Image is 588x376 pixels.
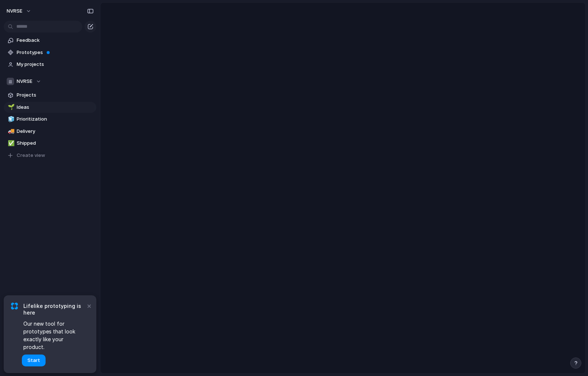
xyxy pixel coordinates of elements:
[4,138,96,149] a: ✅Shipped
[7,140,14,147] button: ✅
[4,59,96,70] a: My projects
[17,140,94,147] span: Shipped
[17,91,94,99] span: Projects
[4,126,96,137] a: 🚚Delivery
[4,90,96,101] a: Projects
[27,357,40,364] span: Start
[22,355,46,366] button: Start
[4,35,96,46] a: Feedback
[17,128,94,135] span: Delivery
[17,49,94,56] span: Prototypes
[17,104,94,111] span: Ideas
[8,103,13,111] div: 🌱
[23,303,85,316] span: Lifelike prototyping is here
[17,152,45,159] span: Create view
[23,320,85,351] span: Our new tool for prototypes that look exactly like your product.
[17,78,32,85] span: NVRSE
[4,47,96,58] a: Prototypes
[3,5,35,17] button: NVRSE
[4,102,96,113] a: 🌱Ideas
[8,139,13,148] div: ✅
[17,115,94,123] span: Prioritization
[17,61,94,68] span: My projects
[17,37,94,44] span: Feedback
[84,301,93,310] button: Dismiss
[7,128,14,135] button: 🚚
[8,127,13,135] div: 🚚
[7,115,14,123] button: 🧊
[7,7,22,15] span: NVRSE
[8,115,13,124] div: 🧊
[4,76,96,87] button: NVRSE
[4,150,96,161] button: Create view
[7,104,14,111] button: 🌱
[4,114,96,125] a: 🧊Prioritization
